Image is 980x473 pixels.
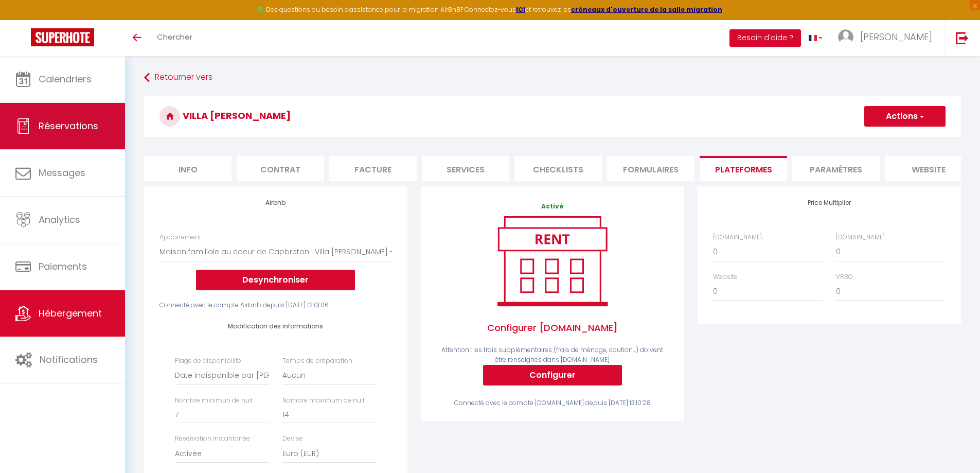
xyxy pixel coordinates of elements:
[436,398,669,408] div: Connecté avec le compte [DOMAIN_NAME] depuis [DATE] 13:10:28
[792,156,880,181] li: Paramètres
[487,212,618,310] img: rent.png
[39,119,98,132] span: Réservations
[175,356,241,366] label: Plage de disponibilité
[713,199,946,206] h4: Price Multiplier
[956,31,969,44] img: logout
[39,73,92,85] span: Calendriers
[441,345,663,364] span: Attention : les frais supplémentaires (frais de ménage, caution...) doivent être renseignés dans ...
[40,353,98,366] span: Notifications
[175,396,253,406] label: Nombre minimun de nuit
[282,396,365,406] label: Nombre maximum de nuit
[39,307,102,320] span: Hébergement
[8,4,39,35] button: Ouvrir le widget de chat LiveChat
[159,199,392,206] h4: Airbnb
[864,106,946,127] button: Actions
[159,301,392,310] div: Connecté avec le compte Airbnb depuis [DATE] 12:01:06
[516,5,525,14] a: ICI
[144,96,961,137] h3: Villa [PERSON_NAME]
[483,365,622,386] button: Configurer
[713,233,762,242] label: [DOMAIN_NAME]
[838,29,853,45] img: ...
[436,310,669,345] span: Configurer [DOMAIN_NAME]
[237,156,324,181] li: Contrat
[39,166,85,179] span: Messages
[436,202,669,212] p: Activé
[836,233,885,242] label: [DOMAIN_NAME]
[713,272,738,282] label: Website
[144,68,961,87] a: Retourner vers
[39,260,87,273] span: Paiements
[159,233,201,242] label: Appartement
[885,156,972,181] li: website
[514,156,602,181] li: Checklists
[31,28,94,46] img: Super Booking
[282,356,352,366] label: Temps de préparation
[39,213,80,226] span: Analytics
[729,29,801,47] button: Besoin d'aide ?
[830,20,945,56] a: ... [PERSON_NAME]
[700,156,787,181] li: Plateformes
[282,434,303,444] label: Devise
[175,434,250,444] label: Réservation instantanée
[196,270,355,290] button: Desynchroniser
[144,156,231,181] li: Info
[860,30,932,43] span: [PERSON_NAME]
[157,31,192,42] span: Chercher
[836,272,853,282] label: VRBO
[175,323,377,330] h4: Modification des informations
[329,156,417,181] li: Facture
[149,20,200,56] a: Chercher
[571,5,722,14] a: créneaux d'ouverture de la salle migration
[422,156,509,181] li: Services
[607,156,694,181] li: Formulaires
